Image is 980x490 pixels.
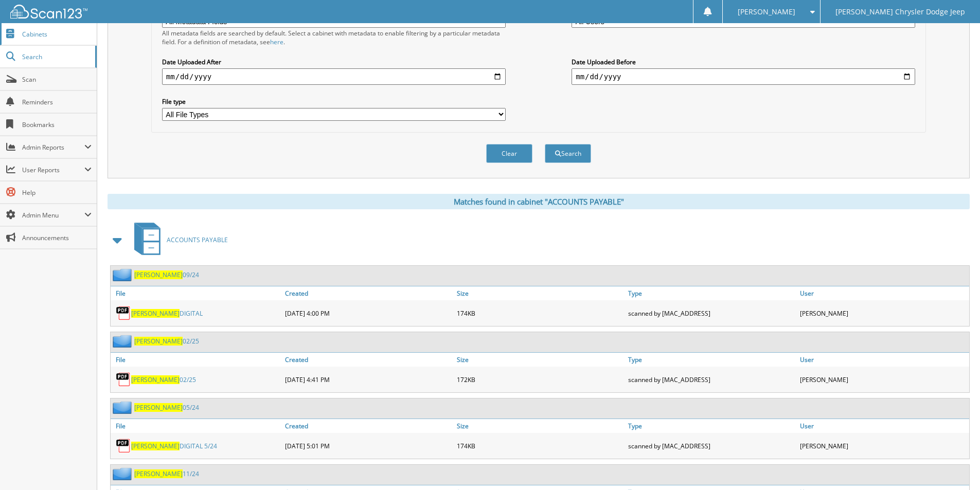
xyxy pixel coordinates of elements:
[22,143,84,152] span: Admin Reports
[134,403,183,412] span: [PERSON_NAME]
[162,29,506,46] div: All metadata fields are searched by default. Select a cabinet with metadata to enable filtering b...
[108,194,970,209] div: Matches found in cabinet "ACCOUNTS PAYABLE"
[626,369,797,390] div: scanned by [MAC_ADDRESS]
[572,68,915,85] input: end
[22,30,92,39] span: Cabinets
[797,286,969,300] a: User
[131,375,196,384] a: [PERSON_NAME]02/25
[162,68,506,85] input: start
[454,353,626,367] a: Size
[572,58,915,66] label: Date Uploaded Before
[270,38,283,46] a: here
[22,188,92,197] span: Help
[797,303,969,323] div: [PERSON_NAME]
[22,98,92,106] span: Reminders
[113,268,134,281] img: folder2.png
[282,303,454,323] div: [DATE] 4:00 PM
[10,5,87,19] img: scan123-logo-white.svg
[134,469,183,478] span: [PERSON_NAME]
[454,435,626,456] div: 174KB
[134,270,183,279] span: [PERSON_NAME]
[22,52,90,61] span: Search
[797,435,969,456] div: [PERSON_NAME]
[167,235,228,244] span: ACCOUNTS PAYABLE
[22,120,92,129] span: Bookmarks
[116,305,131,321] img: PDF.png
[131,442,217,450] a: [PERSON_NAME]DIGITAL 5/24
[162,97,506,106] label: File type
[113,335,134,348] img: folder2.png
[111,353,282,367] a: File
[282,286,454,300] a: Created
[113,401,134,414] img: folder2.png
[626,435,797,456] div: scanned by [MAC_ADDRESS]
[835,9,965,15] span: [PERSON_NAME] Chrysler Dodge Jeep
[22,75,92,84] span: Scan
[797,369,969,390] div: [PERSON_NAME]
[454,369,626,390] div: 172KB
[797,419,969,433] a: User
[486,144,532,163] button: Clear
[282,419,454,433] a: Created
[797,353,969,367] a: User
[131,442,180,450] span: [PERSON_NAME]
[134,270,199,279] a: [PERSON_NAME]09/24
[626,419,797,433] a: Type
[282,369,454,390] div: [DATE] 4:41 PM
[134,469,199,478] a: [PERSON_NAME]11/24
[116,372,131,387] img: PDF.png
[116,438,131,453] img: PDF.png
[131,375,180,384] span: [PERSON_NAME]
[131,309,203,318] a: [PERSON_NAME]DIGITAL
[111,286,282,300] a: File
[454,286,626,300] a: Size
[454,419,626,433] a: Size
[626,353,797,367] a: Type
[22,166,84,174] span: User Reports
[738,9,795,15] span: [PERSON_NAME]
[134,403,199,412] a: [PERSON_NAME]05/24
[626,303,797,323] div: scanned by [MAC_ADDRESS]
[131,309,180,318] span: [PERSON_NAME]
[22,233,92,242] span: Announcements
[282,353,454,367] a: Created
[128,220,228,260] a: ACCOUNTS PAYABLE
[134,337,183,346] span: [PERSON_NAME]
[134,337,199,346] a: [PERSON_NAME]02/25
[113,467,134,480] img: folder2.png
[545,144,591,163] button: Search
[22,211,84,220] span: Admin Menu
[111,419,282,433] a: File
[626,286,797,300] a: Type
[454,303,626,323] div: 174KB
[162,58,506,66] label: Date Uploaded After
[282,435,454,456] div: [DATE] 5:01 PM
